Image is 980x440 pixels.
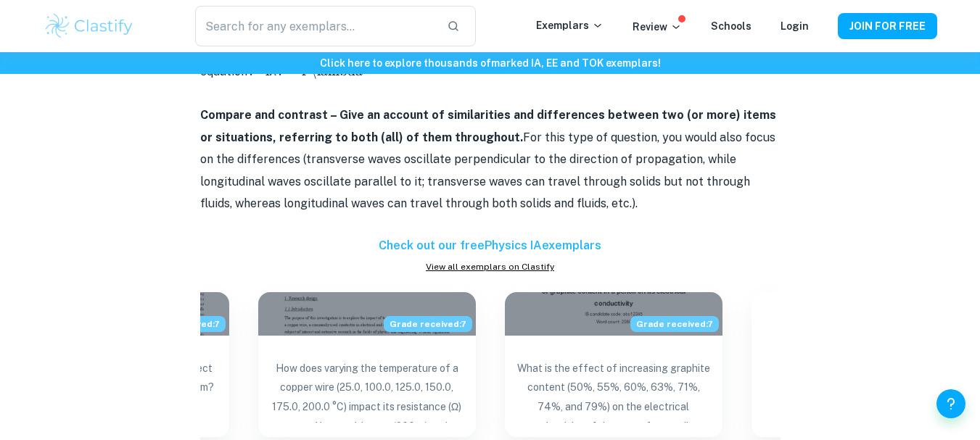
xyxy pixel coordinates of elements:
p: Exemplars [536,17,604,33]
mi: f [265,63,270,79]
img: Clastify logo [44,12,136,41]
a: Blog exemplar: How does varying the temperature of a coGrade received:7How does varying the tempe... [258,292,476,437]
a: Blog exemplar: What is the effect of increasing graphitGrade received:7What is the effect of incr... [505,292,722,437]
annotation: v = f \lambda [276,63,363,79]
mi: λ [270,63,276,79]
mi: v [247,63,255,79]
h6: Click here to explore thousands of marked IA, EE and TOK exemplars ! [3,55,977,71]
p: What is the effect of increasing graphite content (50%, 55%, 60%, 63%, 71%, 74%, and 79%) on the ... [516,359,711,423]
a: View all exemplars on Clastify [200,260,781,273]
p: For this type of question, you would also focus on the differences (transverse waves oscillate pe... [200,104,781,215]
button: Help and Feedback [936,389,965,418]
p: Review [633,19,682,35]
h6: Check out our free Physics IA exemplars [200,237,781,254]
h6: View hundreds of other Physics IA exemplars on Clastify [763,360,958,392]
strong: Compare and contrast – Give an account of similarities and differences between two (or more) item... [200,108,776,144]
span: Grade received: 7 [384,316,472,332]
mo: = [255,63,265,79]
a: ExemplarsView hundreds of otherPhysics IAexemplars on Clastify [752,292,969,437]
a: Schools [711,20,752,32]
button: JOIN FOR FREE [838,13,937,39]
span: Grade received: 7 [630,316,719,332]
p: How does varying the temperature of a copper wire (25.0, 100.0, 125.0, 150.0, 175.0, 200.0 °C) im... [270,359,464,423]
a: Login [781,20,809,32]
input: Search for any exemplars... [195,6,435,46]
